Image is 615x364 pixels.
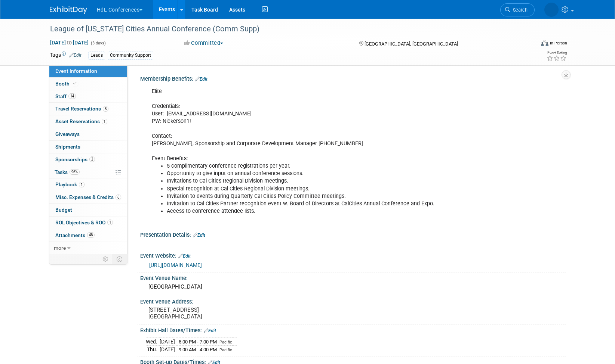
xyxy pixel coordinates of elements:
[547,51,567,55] div: Event Rating
[550,40,567,46] div: In-Person
[365,41,458,47] span: [GEOGRAPHIC_DATA], [GEOGRAPHIC_DATA]
[491,39,568,50] div: Event Format
[500,3,535,16] a: Search
[167,193,479,200] li: Invitation to events during Quarterly Cal Cities Policy Committee meetings.
[68,93,76,99] span: 14
[140,296,566,305] div: Event Venue Address:
[55,169,80,175] span: Tasks
[54,245,66,251] span: more
[50,6,87,14] img: ExhibitDay
[178,253,191,259] a: Edit
[79,182,84,187] span: 1
[69,53,82,58] a: Edit
[55,194,121,200] span: Misc. Expenses & Credits
[179,339,217,345] span: 5:00 PM - 7:00 PM
[87,232,95,238] span: 48
[49,141,127,153] a: Shipments
[140,325,566,335] div: Exhibit Hall Dates/Times:
[108,52,153,59] div: Community Support
[204,328,216,333] a: Edit
[146,337,160,346] td: Wed.
[49,128,127,140] a: Giveaways
[90,41,106,46] span: (3 days)
[167,162,479,170] li: 5 complimentary conference registrations per year.
[193,233,205,238] a: Edit
[47,22,523,36] div: League of [US_STATE] Cities Annual Conference (Comm Supp)
[219,340,232,345] span: Pacific
[70,169,80,175] span: 96%
[160,346,175,354] td: [DATE]
[140,73,566,83] div: Membership Benefits:
[182,39,226,47] button: Committed
[55,144,80,150] span: Shipments
[49,229,127,242] a: Attachments48
[49,103,127,115] a: Travel Reservations8
[167,177,479,185] li: Invitations to Cal Cities Regional Division meetings.
[49,178,127,191] a: Playbook1
[167,208,479,215] li: Access to conference attendee lists.
[73,81,77,85] i: Booth reservation complete
[55,220,113,225] span: ROI, Objectives & ROO
[102,119,107,124] span: 1
[49,115,127,128] a: Asset Reservations1
[140,229,566,239] div: Presentation Details:
[49,153,127,166] a: Sponsorships2
[55,181,84,187] span: Playbook
[99,254,112,264] td: Personalize Event Tab Strip
[195,77,207,82] a: Edit
[140,273,566,282] div: Event Venue Name:
[55,232,95,238] span: Attachments
[49,217,127,229] a: ROI, Objectives & ROO1
[103,106,108,112] span: 8
[107,220,113,225] span: 1
[167,185,479,193] li: Special recognition at Cal Cities Regional Division meetings.
[55,156,95,162] span: Sponsorships
[167,170,479,177] li: Opportunity to give input on annual conference sessions.
[55,106,108,112] span: Travel Reservations
[55,118,107,124] span: Asset Reservations
[49,65,127,77] a: Event Information
[112,254,127,264] td: Toggle Event Tabs
[167,200,479,208] li: Invitation to Cal Cities Partner recognition event w. Board of Directors at CalCities Annual Conf...
[55,131,80,137] span: Giveaways
[541,40,548,46] img: Format-Inperson.png
[160,337,175,346] td: [DATE]
[49,204,127,216] a: Budget
[116,195,121,200] span: 6
[55,207,72,213] span: Budget
[510,7,528,13] span: Search
[49,242,127,254] a: more
[66,40,73,46] span: to
[50,51,82,60] td: Tags
[49,90,127,103] a: Staff14
[50,39,89,46] span: [DATE] [DATE]
[49,166,127,178] a: Tasks96%
[179,347,217,352] span: 9:00 AM - 4:00 PM
[148,307,309,320] pre: [STREET_ADDRESS] [GEOGRAPHIC_DATA]
[219,348,232,352] span: Pacific
[149,262,202,268] a: [URL][DOMAIN_NAME]
[146,281,560,293] div: [GEOGRAPHIC_DATA]
[55,81,78,87] span: Booth
[140,250,566,260] div: Event Website:
[544,3,559,17] img: Polly Tracy
[147,84,483,226] div: Elite Credentials: User: [EMAIL_ADDRESS][DOMAIN_NAME] PW: Nickerson1! Contact: [PERSON_NAME], Spo...
[89,156,95,162] span: 2
[49,78,127,90] a: Booth
[49,191,127,203] a: Misc. Expenses & Credits6
[55,68,97,74] span: Event Information
[55,93,76,99] span: Staff
[88,52,105,59] div: Leads
[146,346,160,354] td: Thu.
